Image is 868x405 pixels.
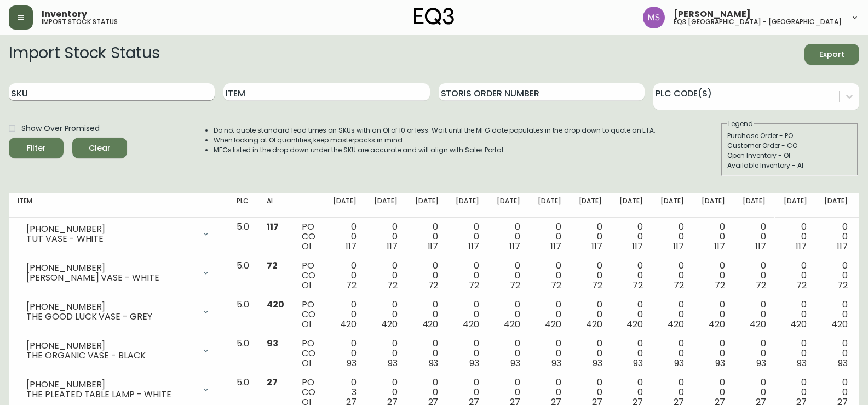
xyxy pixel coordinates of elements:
[18,378,219,402] div: [PHONE_NUMBER]THE PLEATED TABLE LAMP - WHITE
[387,279,398,292] span: 72
[456,261,479,290] div: 0 0
[414,8,455,25] img: logo
[26,312,195,322] div: THE GOOD LUCK VASE - GREY
[674,19,842,25] h5: eq3 [GEOGRAPHIC_DATA] - [GEOGRAPHIC_DATA]
[727,131,852,141] div: Purchase Order - PO
[668,318,684,330] span: 420
[790,318,807,330] span: 420
[709,318,725,330] span: 420
[406,193,447,218] th: [DATE]
[619,222,643,252] div: 0 0
[26,390,195,400] div: THE PLEATED TABLE LAMP - WHITE
[660,339,684,368] div: 0 0
[510,279,520,292] span: 72
[72,138,127,158] button: Clear
[333,261,357,290] div: 0 0
[415,261,439,290] div: 0 0
[551,279,561,292] span: 72
[755,240,766,253] span: 117
[497,222,520,252] div: 0 0
[734,193,775,218] th: [DATE]
[756,279,766,292] span: 72
[374,339,398,368] div: 0 0
[456,300,479,329] div: 0 0
[228,256,258,295] td: 5.0
[538,261,561,290] div: 0 0
[579,300,602,329] div: 0 0
[214,135,656,145] li: When looking at OI quantities, keep masterpacks in mind.
[267,259,278,272] span: 72
[715,279,725,292] span: 72
[756,357,766,369] span: 93
[365,193,406,218] th: [DATE]
[702,222,725,252] div: 0 0
[579,339,602,368] div: 0 0
[632,240,643,253] span: 117
[346,279,357,292] span: 72
[18,261,219,285] div: [PHONE_NUMBER][PERSON_NAME] VASE - WHITE
[302,279,311,292] span: OI
[456,222,479,252] div: 0 0
[456,339,479,368] div: 0 0
[593,357,602,369] span: 93
[26,273,195,283] div: [PERSON_NAME] VASE - WHITE
[302,357,311,369] span: OI
[333,300,357,329] div: 0 0
[804,44,859,65] button: Export
[468,240,479,253] span: 117
[267,220,279,233] span: 117
[550,240,561,253] span: 117
[258,193,293,218] th: AI
[81,141,118,155] span: Clear
[497,261,520,290] div: 0 0
[643,7,665,28] img: 1b6e43211f6f3cc0b0729c9049b8e7af
[743,339,766,368] div: 0 0
[346,240,357,253] span: 117
[415,222,439,252] div: 0 0
[837,279,848,292] span: 72
[388,357,398,369] span: 93
[715,357,725,369] span: 93
[545,318,561,330] span: 420
[619,339,643,368] div: 0 0
[824,222,848,252] div: 0 0
[374,261,398,290] div: 0 0
[333,222,357,252] div: 0 0
[633,357,643,369] span: 93
[674,357,684,369] span: 93
[463,318,479,330] span: 420
[784,222,807,252] div: 0 0
[660,261,684,290] div: 0 0
[538,222,561,252] div: 0 0
[551,357,561,369] span: 93
[784,300,807,329] div: 0 0
[267,298,284,311] span: 420
[579,222,602,252] div: 0 0
[673,240,684,253] span: 117
[579,261,602,290] div: 0 0
[813,48,850,61] span: Export
[693,193,734,218] th: [DATE]
[26,263,195,273] div: [PHONE_NUMBER]
[381,318,398,330] span: 420
[415,339,439,368] div: 0 0
[784,339,807,368] div: 0 0
[214,145,656,155] li: MFGs listed in the drop down under the SKU are accurate and will align with Sales Portal.
[727,141,852,151] div: Customer Order - CO
[702,261,725,290] div: 0 0
[824,339,848,368] div: 0 0
[429,357,439,369] span: 93
[415,300,439,329] div: 0 0
[469,279,479,292] span: 72
[18,339,219,363] div: [PHONE_NUMBER]THE ORGANIC VASE - BLACK
[619,300,643,329] div: 0 0
[228,334,258,373] td: 5.0
[714,240,725,253] span: 117
[619,261,643,290] div: 0 0
[228,295,258,334] td: 5.0
[347,357,357,369] span: 93
[26,224,195,234] div: [PHONE_NUMBER]
[633,279,643,292] span: 72
[750,318,766,330] span: 420
[743,261,766,290] div: 0 0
